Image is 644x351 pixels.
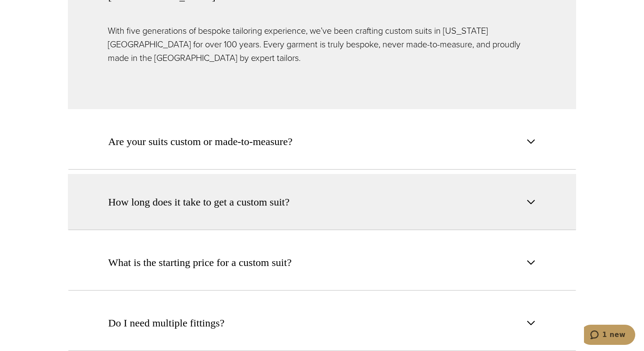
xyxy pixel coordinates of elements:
button: Do I need multiple fittings? [68,295,576,351]
span: What is the starting price for a custom suit? [108,255,292,270]
button: Are your suits custom or made-to-measure? [68,113,576,170]
button: What is the starting price for a custom suit? [68,234,576,291]
span: Are your suits custom or made-to-measure? [108,134,293,149]
p: With five generations of bespoke tailoring experience, we’ve been crafting custom suits in [US_ST... [108,24,536,65]
div: What makes [PERSON_NAME] different from other bespoke tailors in [GEOGRAPHIC_DATA]? [68,24,576,109]
button: How long does it take to get a custom suit? [68,174,576,230]
span: Do I need multiple fittings? [108,315,224,331]
iframe: Opens a widget where you can chat to one of our agents [584,325,635,347]
span: How long does it take to get a custom suit? [108,194,290,210]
